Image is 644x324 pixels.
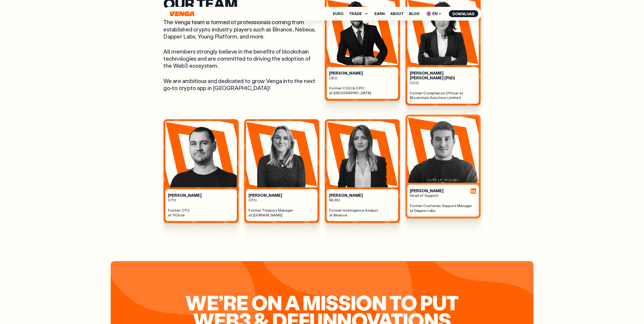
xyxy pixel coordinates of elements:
img: person image [407,117,479,183]
a: Earn [375,12,385,16]
div: [PERSON_NAME] [329,71,395,76]
span: TRADE [349,12,362,16]
div: [PERSON_NAME] [329,193,395,198]
div: [PERSON_NAME] [PERSON_NAME] (PhD) [410,71,476,80]
button: Download [449,10,478,17]
img: flag-uk [427,11,431,16]
p: The Venga team is formed of professionals coming from established crypto industry players such as... [164,18,319,40]
div: Former Treasury Manager at [DOMAIN_NAME] [249,208,315,218]
div: CFO [249,198,315,202]
a: person image[PERSON_NAME]MLROFormer Intelligence Analystat Binance [325,119,400,223]
div: CEO [329,76,395,80]
p: We are ambitious and dedicated to grow Venga into the next go-to crypto app in [GEOGRAPHIC_DATA]! [164,77,319,91]
div: CTO [168,198,234,202]
a: Blog [409,12,420,16]
img: person image [165,121,237,187]
a: person image[PERSON_NAME]Head of SupportFormer Customer Support Manager at Dapper Labs [405,119,481,223]
div: [PERSON_NAME] [168,193,234,198]
div: Former Intelligence Analyst at Binance [329,208,395,218]
div: [PERSON_NAME] [410,188,476,193]
img: person image [327,121,398,187]
div: Former Customer Support Manager at Dapper Labs [410,203,476,213]
a: About [390,12,404,16]
a: person image[PERSON_NAME]CFOFormer Treasury Managerat [DOMAIN_NAME] [244,119,319,223]
a: person image[PERSON_NAME]CTOFormer CTOat 11Onze [164,119,239,223]
a: Euro [333,12,344,16]
div: Former CTO at 11Onze [168,208,234,218]
div: Former COO & CPO at [GEOGRAPHIC_DATA] [329,86,395,95]
div: CCO [410,80,476,85]
img: person image [246,121,318,187]
svg: Home [169,11,195,16]
div: Former Compliance Officer at Blockchain Solutions Limited [410,91,476,100]
span: EN [425,10,444,17]
div: [PERSON_NAME] [249,193,315,198]
div: MLRO [329,198,395,202]
p: All members strongly believe in the benefits of blockchain technologies and are committed to driv... [164,48,319,69]
span: TRADE [349,11,369,16]
div: Head of Support [410,193,476,198]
